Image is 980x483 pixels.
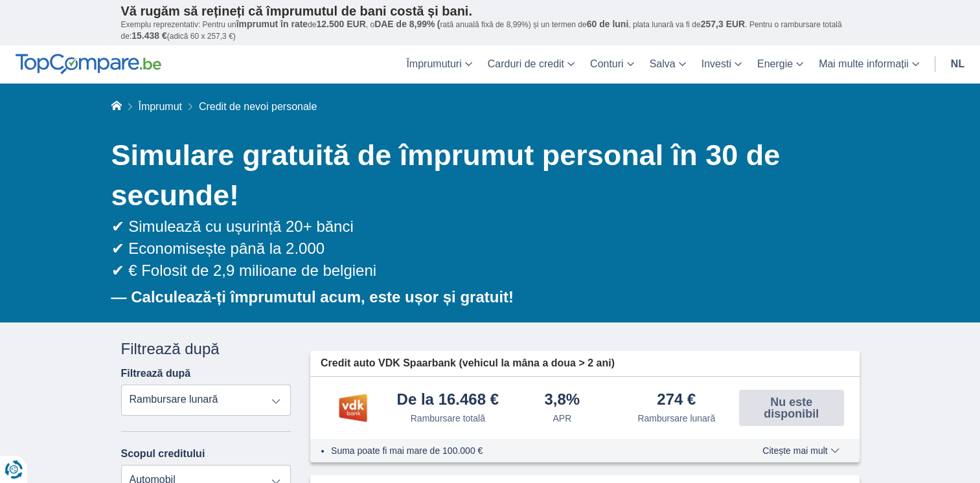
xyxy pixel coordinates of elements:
[743,396,840,420] span: Nu este disponibil
[544,390,580,408] font: 3,8%
[411,412,485,425] div: Rambursare totală
[131,30,167,41] span: 15.438 €
[553,412,571,425] div: APR
[121,3,860,19] p: Vă rugăm să rețineți că împrumutul de bani costă și bani.
[587,19,629,29] span: 60 de luni
[762,446,839,455] span: Citește mai mult
[111,135,860,216] h1: Simulare gratuită de împrumut personal în 30 de secunde!
[121,368,191,379] label: Filtrează după
[121,448,205,460] label: Scopul creditului
[811,45,927,84] a: Mai multe informații
[321,356,615,371] span: Credit auto VDK Spaarbank (vehicul la mâna a doua > 2 ani)
[236,19,308,29] span: împrumut în rate
[138,101,182,112] a: Împrumut
[657,390,696,408] font: 274 €
[111,101,122,112] a: Domiciliu
[199,101,317,112] span: Credit de nevoi personale
[701,19,745,29] span: 257,3 EUR
[694,45,749,84] a: Investi
[943,45,972,84] a: NL
[480,45,582,84] a: Carduri de credit
[739,390,844,426] button: Nu este disponibil
[111,216,860,282] div: ✔ Simulează cu ușurință 20+ bănci ✔ Economisește până la 2.000 ✔ € Folosit de 2,9 milioane de bel...
[321,392,385,424] img: product.pl.alt Banca VDK
[331,444,731,457] li: Suma poate fi mai mare de 100.000 €
[637,412,715,425] div: Rambursare lunară
[398,45,479,84] a: Împrumuturi
[121,19,860,42] p: Exemplu reprezentativ: Pentru un de , o rată anuală fixă de 8,99%) și un termen de , plata lunară...
[437,19,440,29] span: (
[16,54,161,74] img: TopCompară
[749,45,811,84] a: Energie
[111,288,514,306] b: — Calculează-ți împrumutul acum, este ușor și gratuit!
[374,19,435,29] span: DAE de 8,99%
[397,390,499,408] font: De la 16.468 €
[121,338,291,360] div: Filtrează după
[753,445,849,456] button: Citește mai mult
[316,19,365,29] span: 12.500 EUR
[582,45,642,84] a: Conturi
[642,45,694,84] a: Salva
